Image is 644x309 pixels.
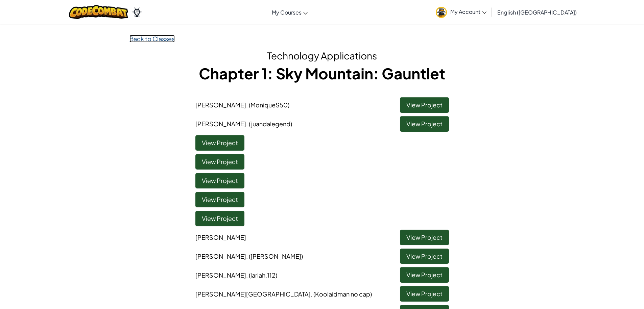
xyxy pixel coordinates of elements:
[400,249,449,264] a: View Project
[129,35,175,43] a: Back to Classes
[272,9,302,16] span: My Courses
[195,173,244,188] a: View Project
[400,267,449,283] a: View Project
[311,290,372,298] span: . (Koolaidman no cap)
[450,8,486,15] span: My Account
[129,49,515,63] h2: Technology Applications
[195,290,372,298] span: [PERSON_NAME][GEOGRAPHIC_DATA]
[195,211,244,226] a: View Project
[195,252,303,260] span: [PERSON_NAME]
[195,135,244,151] a: View Project
[246,120,292,128] span: . (juandalegend)
[268,3,311,21] a: My Courses
[400,286,449,302] a: View Project
[436,7,447,18] img: avatar
[246,101,289,109] span: . (MoniqueS50)
[195,192,244,207] a: View Project
[432,1,490,23] a: My Account
[195,120,292,128] span: [PERSON_NAME]
[69,5,128,19] img: CodeCombat logo
[400,230,449,245] a: View Project
[246,271,277,279] span: . (lariah.112)
[195,271,277,279] span: [PERSON_NAME]
[494,3,580,21] a: English ([GEOGRAPHIC_DATA])
[195,101,289,109] span: [PERSON_NAME]
[195,154,244,170] a: View Project
[195,233,246,241] span: [PERSON_NAME]
[400,97,449,113] a: View Project
[400,116,449,132] a: View Project
[132,7,142,17] img: Ozaria
[129,63,515,84] h1: Chapter 1: Sky Mountain: Gauntlet
[497,9,577,16] span: English ([GEOGRAPHIC_DATA])
[246,252,303,260] span: . ([PERSON_NAME])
